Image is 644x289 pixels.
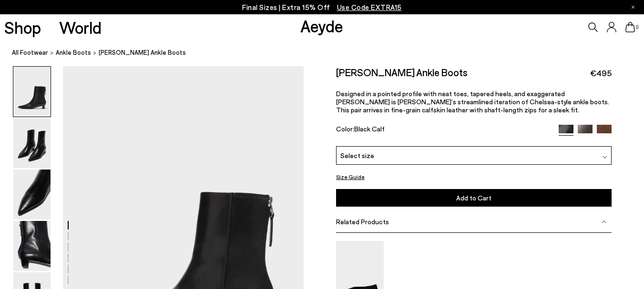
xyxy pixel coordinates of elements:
span: Related Products [336,218,389,226]
a: Ankle Boots [56,48,91,58]
button: Size Guide [336,171,365,183]
span: Black Calf [354,125,385,133]
a: Shop [4,19,41,36]
button: Add to Cart [336,189,612,207]
a: All Footwear [12,48,48,58]
img: Harriet Pointed Ankle Boots - Image 3 [13,169,51,219]
span: Ankle Boots [56,49,91,56]
p: Designed in a pointed profile with neat toes, tapered heels, and exaggerated [PERSON_NAME] is [PE... [336,90,612,114]
span: [PERSON_NAME] Ankle Boots [99,48,186,58]
a: World [59,19,102,36]
img: svg%3E [603,155,607,159]
span: 0 [635,25,640,30]
a: Aeyde [300,16,343,36]
span: Navigate to /collections/ss25-final-sizes [337,3,402,11]
h2: [PERSON_NAME] Ankle Boots [336,66,468,78]
div: Color: [336,125,550,136]
nav: breadcrumb [12,40,644,66]
img: Harriet Pointed Ankle Boots - Image 1 [13,67,51,117]
span: Select size [340,150,374,160]
span: €495 [590,67,612,79]
img: svg%3E [602,219,606,224]
img: Harriet Pointed Ankle Boots - Image 2 [13,118,51,168]
span: Add to Cart [456,194,491,202]
img: Harriet Pointed Ankle Boots - Image 4 [13,221,51,271]
p: Final Sizes | Extra 15% Off [242,1,402,13]
a: 0 [625,22,635,32]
